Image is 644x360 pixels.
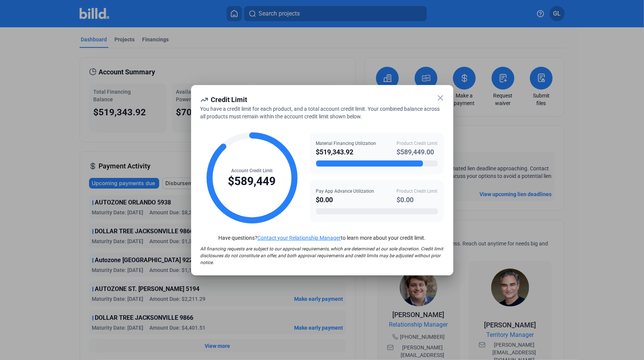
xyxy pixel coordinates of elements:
[397,188,438,195] div: Product Credit Limit
[316,195,374,205] div: $0.00
[397,147,438,157] div: $589,449.00
[397,140,438,147] div: Product Credit Limit
[257,235,341,241] a: Contact your Relationship Manager
[316,147,376,157] div: $519,343.92
[201,246,443,265] span: All financing requests are subject to our approval requirements, which are determined at our sole...
[218,235,426,241] span: Have questions? to learn more about your credit limit.
[228,174,276,189] div: $589,449
[397,195,438,205] div: $0.00
[228,167,276,174] div: Account Credit Limit
[316,188,374,195] div: Pay App Advance Utilization
[316,140,376,147] div: Material Financing Utilization
[211,96,248,104] span: Credit Limit
[201,106,440,119] span: You have a credit limit for each product, and a total account credit limit. Your combined balance...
